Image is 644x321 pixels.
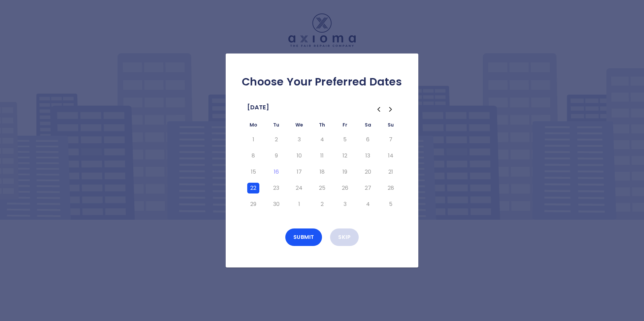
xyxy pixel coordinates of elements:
button: Friday, October 3rd, 2025 [339,199,351,210]
button: Sunday, September 7th, 2025 [385,134,397,145]
h2: Choose Your Preferred Dates [236,75,408,88]
th: Tuesday [265,121,288,132]
img: Logo [288,13,356,47]
button: Thursday, October 2nd, 2025 [316,199,328,210]
button: Wednesday, October 1st, 2025 [293,199,305,210]
button: Today, Tuesday, September 16th, 2025 [270,167,282,177]
button: Tuesday, September 23rd, 2025 [270,183,282,193]
button: Friday, September 12th, 2025 [339,150,351,161]
th: Sunday [379,121,402,132]
th: Saturday [356,121,379,132]
button: Monday, September 8th, 2025 [247,150,259,161]
button: Sunday, October 5th, 2025 [385,199,397,210]
button: Submit [285,228,322,246]
th: Friday [333,121,356,132]
button: Saturday, September 6th, 2025 [362,134,374,145]
button: Wednesday, September 17th, 2025 [293,167,305,177]
button: Go to the Next Month [385,103,397,115]
button: Thursday, September 25th, 2025 [316,183,328,193]
button: Monday, September 22nd, 2025, selected [247,183,259,193]
button: Friday, September 26th, 2025 [339,183,351,193]
button: Tuesday, September 2nd, 2025 [270,134,282,145]
button: Thursday, September 4th, 2025 [316,134,328,145]
button: Skip [330,228,359,246]
button: Sunday, September 14th, 2025 [385,150,397,161]
th: Wednesday [288,121,311,132]
table: September 2025 [242,121,402,212]
button: Monday, September 1st, 2025 [247,134,259,145]
button: Monday, September 15th, 2025 [247,167,259,177]
button: Saturday, October 4th, 2025 [362,199,374,210]
span: [DATE] [247,102,269,113]
th: Thursday [311,121,333,132]
button: Saturday, September 27th, 2025 [362,183,374,193]
button: Wednesday, September 3rd, 2025 [293,134,305,145]
button: Thursday, September 11th, 2025 [316,150,328,161]
button: Saturday, September 13th, 2025 [362,150,374,161]
button: Tuesday, September 9th, 2025 [270,150,282,161]
button: Sunday, September 21st, 2025 [385,167,397,177]
button: Wednesday, September 24th, 2025 [293,183,305,193]
button: Tuesday, September 30th, 2025 [270,199,282,210]
th: Monday [242,121,265,132]
button: Monday, September 29th, 2025 [247,199,259,210]
button: Sunday, September 28th, 2025 [385,183,397,193]
button: Friday, September 5th, 2025 [339,134,351,145]
button: Go to the Previous Month [373,103,385,115]
button: Saturday, September 20th, 2025 [362,167,374,177]
button: Friday, September 19th, 2025 [339,167,351,177]
button: Thursday, September 18th, 2025 [316,167,328,177]
button: Wednesday, September 10th, 2025 [293,150,305,161]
